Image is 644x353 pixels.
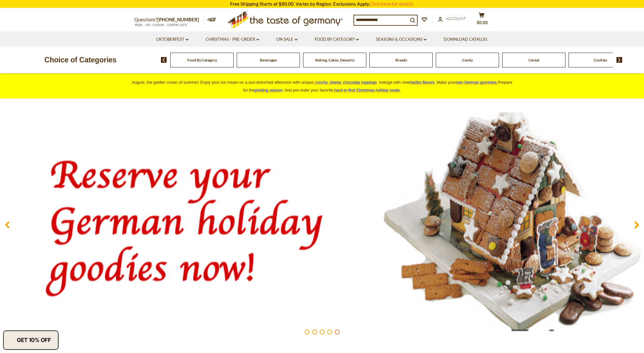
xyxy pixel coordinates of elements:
p: Questions? [134,16,204,24]
a: Food By Category [315,36,359,43]
a: Christmas - PRE-ORDER [206,36,259,43]
img: previous arrow [161,57,167,63]
a: Breads [395,58,407,62]
a: pickling season [255,88,282,92]
a: Baking, Cakes, Desserts [315,58,354,62]
span: August, the golden crown of summer! Enjoy your ice cream on a sun-drenched afternoon with unique ... [132,80,513,92]
a: own German gummies. [456,80,498,85]
span: $0.00 [477,20,488,25]
a: crunchy, chewy, chocolaty toppings [313,80,377,85]
a: Candy [462,58,473,62]
span: MON - FRI, 9:00AM - 5:00PM (EST) [134,23,188,27]
a: Food By Category [187,58,217,62]
a: Oktoberfest [156,36,188,43]
a: On Sale [276,36,297,43]
a: [PHONE_NUMBER] [157,17,199,22]
a: Cookies [594,58,607,62]
img: next arrow [616,57,622,63]
span: Account [446,16,466,21]
span: runchy, chewy, chocolaty toppings [315,80,377,85]
a: Click here for details. [370,1,414,7]
span: . [334,88,401,92]
button: $0.00 [472,12,491,28]
a: Account [438,15,466,22]
a: Seasons & Occasions [376,36,426,43]
a: Beverages [260,58,277,62]
span: own German gummies [456,80,497,85]
a: Haribo flavors [410,80,435,85]
a: Download Catalog [444,36,487,43]
a: Cereal [528,58,539,62]
a: hard-to-find Christmas holiday treats [334,88,400,92]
